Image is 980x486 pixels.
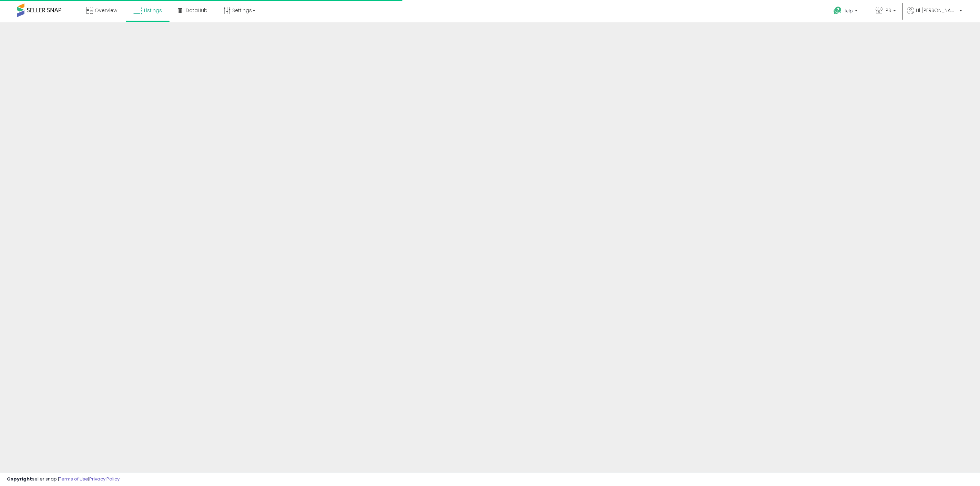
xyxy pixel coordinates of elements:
span: Hi [PERSON_NAME] [916,7,957,14]
a: Hi [PERSON_NAME] [907,7,962,22]
span: Listings [144,7,162,14]
span: DataHub [186,7,207,14]
span: Overview [95,7,117,14]
span: Help [844,8,853,14]
i: Get Help [833,6,842,15]
span: IPS [885,7,891,14]
a: Help [828,1,865,22]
